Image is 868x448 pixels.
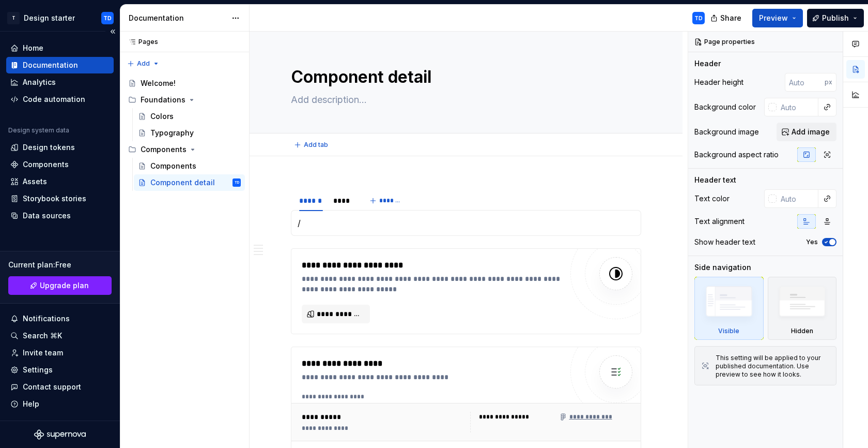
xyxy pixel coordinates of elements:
[150,128,194,138] div: Typography
[23,211,71,221] div: Data sources
[23,142,75,153] div: Design tokens
[806,238,818,246] label: Yes
[6,362,114,378] a: Settings
[105,24,120,39] button: Collapse sidebar
[694,150,779,160] div: Background aspect ratio
[23,399,39,409] div: Help
[694,277,764,340] div: Visible
[694,175,736,185] div: Header text
[304,141,328,149] span: Add tab
[807,9,864,27] button: Publish
[141,95,185,105] div: Foundations
[6,379,114,395] button: Contact support
[694,14,703,22] div: TD
[694,58,721,69] div: Header
[777,98,818,116] input: Auto
[23,94,85,104] div: Code automation
[720,13,741,23] span: Share
[6,139,114,156] a: Design tokens
[23,43,43,53] div: Home
[141,78,176,88] div: Welcome!
[825,78,832,86] p: px
[7,12,20,24] div: T
[785,73,825,92] input: Auto
[694,237,755,247] div: Show header text
[134,158,245,174] a: Components
[822,13,849,23] span: Publish
[134,108,245,125] a: Colors
[124,75,245,92] a: Welcome!
[705,9,748,27] button: Share
[124,75,245,191] div: Page tree
[694,193,730,204] div: Text color
[23,159,69,170] div: Components
[8,260,112,270] div: Current plan : Free
[141,144,187,155] div: Components
[235,177,239,188] div: TD
[759,13,788,23] span: Preview
[777,123,836,141] button: Add image
[23,77,56,87] div: Analytics
[134,125,245,141] a: Typography
[23,313,70,324] div: Notifications
[150,161,196,171] div: Components
[150,177,215,188] div: Component detail
[134,174,245,191] a: Component detailTD
[752,9,803,27] button: Preview
[150,111,174,122] div: Colors
[6,173,114,190] a: Assets
[23,60,78,70] div: Documentation
[298,217,634,229] p: /
[34,429,86,440] svg: Supernova Logo
[6,57,114,73] a: Documentation
[6,345,114,361] a: Invite team
[124,141,245,158] div: Components
[291,138,333,152] button: Add tab
[791,327,813,335] div: Hidden
[718,327,739,335] div: Visible
[298,217,634,229] section-item: Design
[103,14,112,22] div: TD
[6,91,114,108] a: Code automation
[768,277,837,340] div: Hidden
[40,280,89,291] span: Upgrade plan
[6,310,114,327] button: Notifications
[694,102,756,112] div: Background color
[8,276,112,295] a: Upgrade plan
[6,327,114,344] button: Search ⌘K
[694,127,759,137] div: Background image
[23,176,47,187] div: Assets
[24,13,75,23] div: Design starter
[6,40,114,56] a: Home
[124,38,158,46] div: Pages
[6,396,114,412] button: Help
[716,354,830,379] div: This setting will be applied to your published documentation. Use preview to see how it looks.
[137,59,150,68] span: Add
[6,190,114,207] a: Storybook stories
[694,216,745,227] div: Text alignment
[124,92,245,108] div: Foundations
[129,13,226,23] div: Documentation
[289,65,639,89] textarea: Component detail
[2,7,118,29] button: TDesign starterTD
[23,331,62,341] div: Search ⌘K
[6,156,114,173] a: Components
[777,189,818,208] input: Auto
[6,74,114,91] a: Analytics
[124,56,163,71] button: Add
[23,365,53,375] div: Settings
[8,126,69,135] div: Design system data
[23,348,63,358] div: Invite team
[694,77,743,87] div: Header height
[23,193,86,204] div: Storybook stories
[792,127,830,137] span: Add image
[694,262,751,273] div: Side navigation
[23,382,81,392] div: Contact support
[6,207,114,224] a: Data sources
